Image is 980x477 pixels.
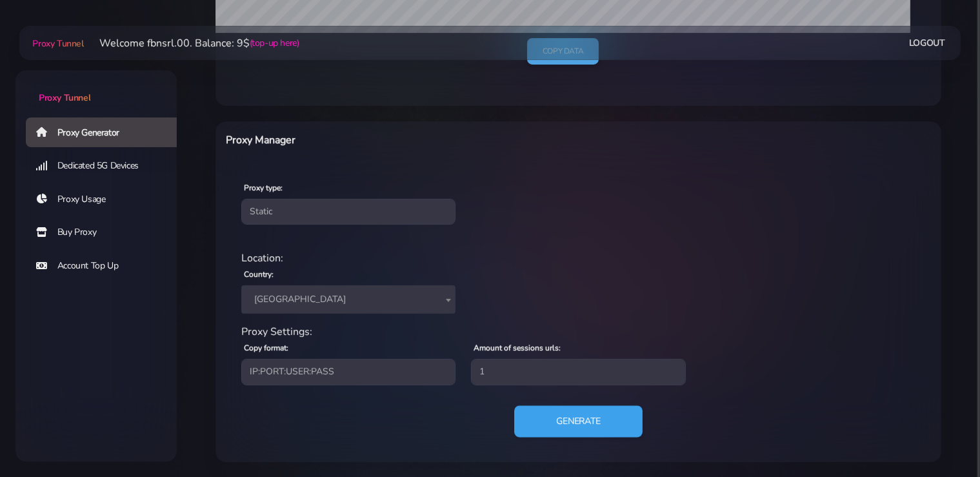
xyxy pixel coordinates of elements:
h6: Proxy Manager [226,132,631,148]
label: Amount of sessions urls: [474,342,561,354]
span: Italy [241,285,455,314]
div: Proxy Settings: [234,324,923,340]
iframe: Webchat Widget [917,414,964,461]
a: Proxy Generator [26,117,187,147]
span: Proxy Tunnel [32,37,83,50]
a: Buy Proxy [26,218,187,247]
label: Proxy type: [244,182,283,194]
button: Generate [514,405,643,437]
li: Welcome fbnsrl.00. Balance: 9$ [84,36,299,51]
div: Location: [234,250,923,266]
span: Italy [249,290,448,309]
span: Proxy Tunnel [39,92,90,104]
a: (top-up here) [250,36,299,50]
label: Copy format: [244,342,288,354]
a: Account Top Up [26,251,187,281]
a: Proxy Usage [26,185,187,214]
label: Country: [244,269,274,280]
a: Proxy Tunnel [30,33,83,54]
a: Dedicated 5G Devices [26,151,187,181]
a: Proxy Tunnel [15,70,177,105]
a: Logout [909,31,945,55]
